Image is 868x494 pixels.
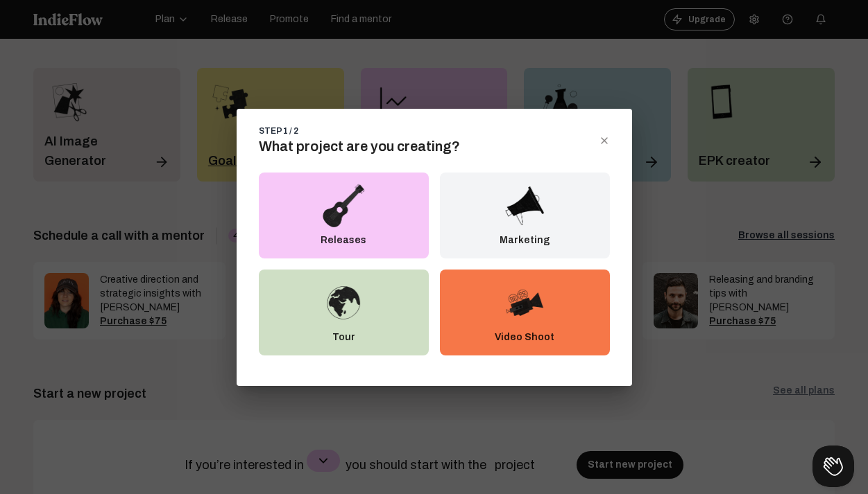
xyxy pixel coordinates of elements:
img: Tour.png [321,281,366,325]
img: Releases.png [321,184,366,228]
iframe: Toggle Customer Support [812,446,854,487]
span: What project are you creating? [259,136,460,154]
p: Tour [332,330,355,344]
p: Video Shoot [495,330,554,344]
p: Marketing [500,233,550,247]
p: Releases [321,233,366,247]
div: STEP 1 / 2 [259,125,298,136]
div: close dialog [599,135,610,146]
img: VideoShoot.png [502,281,547,325]
img: Marketing.png [502,184,547,228]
